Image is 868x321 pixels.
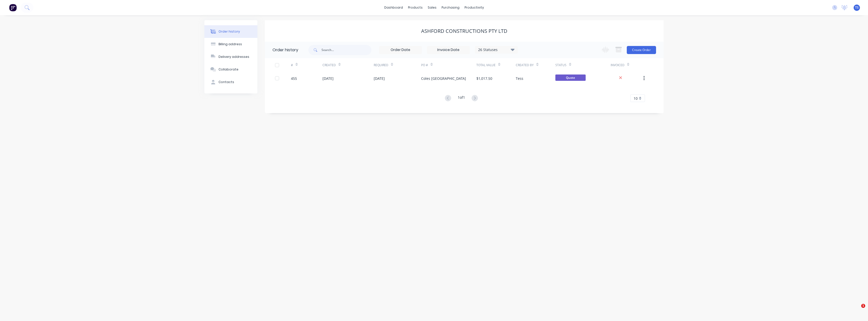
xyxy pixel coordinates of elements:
[219,29,240,34] div: Order history
[458,95,465,102] div: 1 of 1
[291,76,297,81] div: 455
[861,304,865,308] span: 1
[219,55,249,59] div: Delivery addresses
[322,76,334,81] div: [DATE]
[427,46,470,54] input: Invoice Date
[439,4,462,11] div: purchasing
[204,51,257,63] button: Delivery addresses
[204,25,257,38] button: Order history
[321,45,371,55] input: Search...
[374,63,388,67] div: Required
[634,96,638,101] span: 10
[421,28,507,34] div: Ashford Constructions PTY LTD
[476,58,516,72] div: Total Value
[462,4,486,11] div: productivity
[611,58,642,72] div: Invoiced
[851,304,863,316] iframe: Intercom live chat
[204,38,257,51] button: Billing address
[421,63,428,67] div: PO #
[322,63,336,67] div: Created
[219,67,238,72] div: Collaborate
[374,58,421,72] div: Required
[627,46,656,54] button: Create Order
[379,46,422,54] input: Order Date
[204,63,257,76] button: Collaborate
[555,58,611,72] div: Status
[374,76,385,81] div: [DATE]
[382,4,405,11] a: dashboard
[516,58,555,72] div: Created By
[421,58,476,72] div: PO #
[421,76,466,81] div: Coles [GEOGRAPHIC_DATA]
[555,63,566,67] div: Status
[273,47,298,53] div: Order history
[855,5,859,10] span: TS
[291,58,322,72] div: #
[476,76,492,81] div: $1,017.50
[475,47,518,53] div: 26 Statuses
[516,76,523,81] div: Tess
[219,42,242,46] div: Billing address
[555,75,586,81] span: Quote
[9,4,17,11] img: Factory
[204,76,257,88] button: Contacts
[476,63,496,67] div: Total Value
[425,4,439,11] div: sales
[322,58,374,72] div: Created
[405,4,425,11] div: products
[611,63,625,67] div: Invoiced
[291,63,293,67] div: #
[516,63,534,67] div: Created By
[219,80,234,84] div: Contacts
